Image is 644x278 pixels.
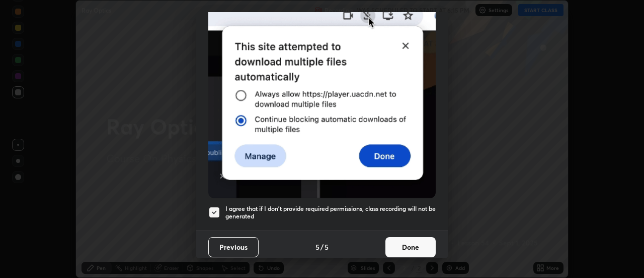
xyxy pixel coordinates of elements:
h4: / [320,242,324,252]
h4: 5 [315,242,319,252]
h5: I agree that if I don't provide required permissions, class recording will not be generated [225,205,436,220]
button: Previous [208,237,259,257]
h4: 5 [325,242,329,252]
button: Done [385,237,436,257]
